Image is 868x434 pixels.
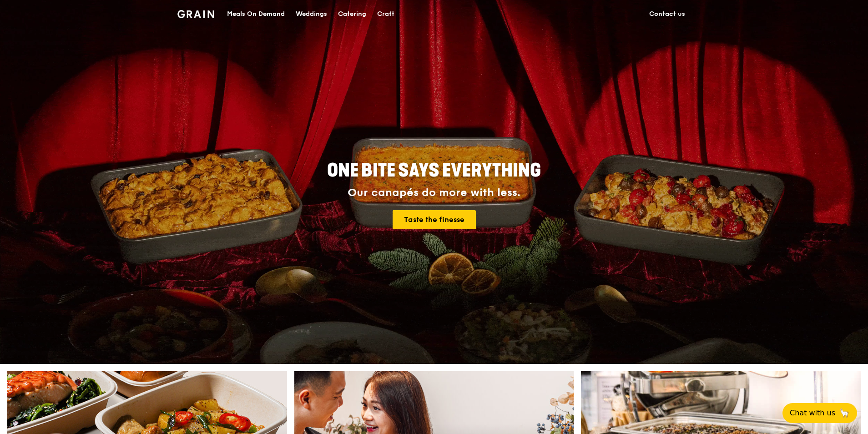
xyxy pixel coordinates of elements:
a: Catering [333,0,372,28]
div: Meals On Demand [227,0,285,28]
a: Contact us [644,0,691,28]
a: Taste the finesse [393,210,476,229]
div: Weddings [296,0,327,28]
a: Weddings [290,0,333,28]
span: 🦙 [839,408,850,419]
div: Craft [377,0,394,28]
img: Grain [177,10,214,18]
div: Our canapés do more with less. [270,187,598,199]
a: Craft [372,0,400,28]
button: Chat with us🦙 [782,403,857,423]
span: Chat with us [790,408,835,419]
span: ONE BITE SAYS EVERYTHING [327,160,541,182]
div: Catering [338,0,366,28]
